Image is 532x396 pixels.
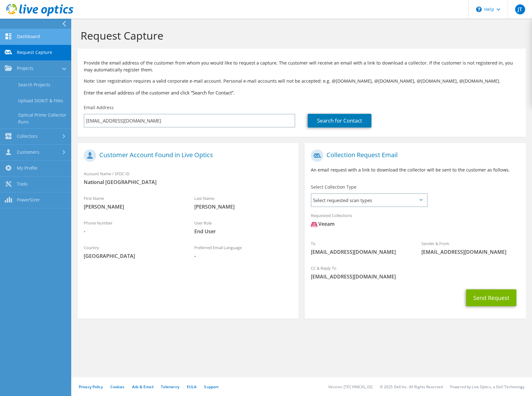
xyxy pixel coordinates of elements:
li: Version: [TECHNICAL_ID] [328,384,372,389]
div: Veeam [311,220,335,228]
span: [PERSON_NAME] [84,203,182,210]
div: Sender & From [415,237,526,258]
a: Telemetry [161,384,179,389]
a: EULA [187,384,196,389]
span: [EMAIL_ADDRESS][DOMAIN_NAME] [311,273,519,280]
span: [EMAIL_ADDRESS][DOMAIN_NAME] [311,249,409,255]
div: Country [77,241,188,263]
a: Ads & Email [132,384,153,389]
label: Select Collection Type [311,184,356,190]
a: Search for Contact [308,114,371,128]
button: Send Request [466,289,516,306]
span: - [84,228,182,235]
a: Support [204,384,219,389]
li: © 2025 Dell Inc. All Rights Reserved [380,384,443,389]
h3: Enter the email address of the customer and click “Search for Contact”. [84,89,520,96]
p: Provide the email address of the customer from whom you would like to request a capture. The cust... [84,60,520,73]
div: First Name [77,192,188,213]
h1: Customer Account Found in Live Optics [84,149,289,162]
div: Account Name / SFDC ID [77,167,298,189]
div: Last Name [188,192,299,213]
a: Privacy Policy [79,384,103,389]
span: [GEOGRAPHIC_DATA] [84,253,182,259]
p: An email request with a link to download the collector will be sent to the customer as follows. [311,167,519,173]
span: [PERSON_NAME] [194,203,292,210]
span: JT [515,4,525,14]
a: Cookies [110,384,125,389]
p: Note: User registration requires a valid corporate e-mail account. Personal e-mail accounts will ... [84,78,520,85]
svg: \n [476,7,482,12]
span: National [GEOGRAPHIC_DATA] [84,179,292,186]
span: End User [194,228,292,235]
span: Select requested scan types [311,194,427,206]
div: To [305,237,415,258]
h1: Collection Request Email [311,149,516,162]
div: Requested Collections [305,209,525,234]
div: CC & Reply To [305,262,525,283]
div: User Role [188,216,299,238]
div: Phone Number [77,216,188,238]
span: [EMAIL_ADDRESS][DOMAIN_NAME] [421,249,520,255]
label: Email Address [84,104,114,111]
span: - [194,253,292,259]
h1: Request Capture [81,29,520,42]
li: Powered by Live Optics, a Dell Technology [450,384,525,389]
div: Preferred Email Language [188,241,299,263]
